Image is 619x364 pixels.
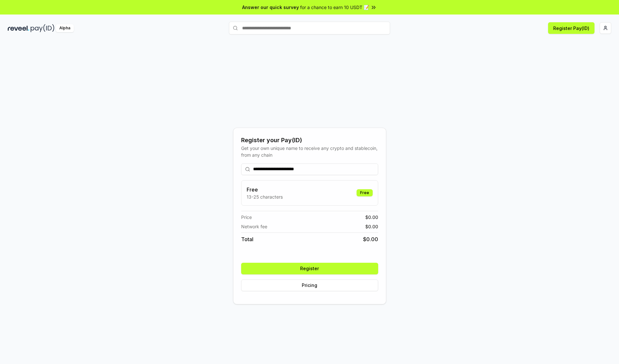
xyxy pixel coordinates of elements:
[300,4,369,11] span: for a chance to earn 10 USDT 📝
[56,24,74,32] div: Alpha
[365,214,378,221] span: $ 0.00
[241,235,253,243] span: Total
[241,145,378,158] div: Get your own unique name to receive any crypto and stablecoin, from any chain
[241,280,378,291] button: Pricing
[363,235,378,243] span: $ 0.00
[247,186,283,193] h3: Free
[241,263,378,274] button: Register
[241,136,378,145] div: Register your Pay(ID)
[365,223,378,230] span: $ 0.00
[242,4,299,11] span: Answer our quick survey
[31,24,54,32] img: pay_id
[247,193,283,200] p: 13-25 characters
[8,24,29,32] img: reveel_dark
[241,214,252,221] span: Price
[241,223,267,230] span: Network fee
[548,22,594,34] button: Register Pay(ID)
[357,189,373,196] div: Free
